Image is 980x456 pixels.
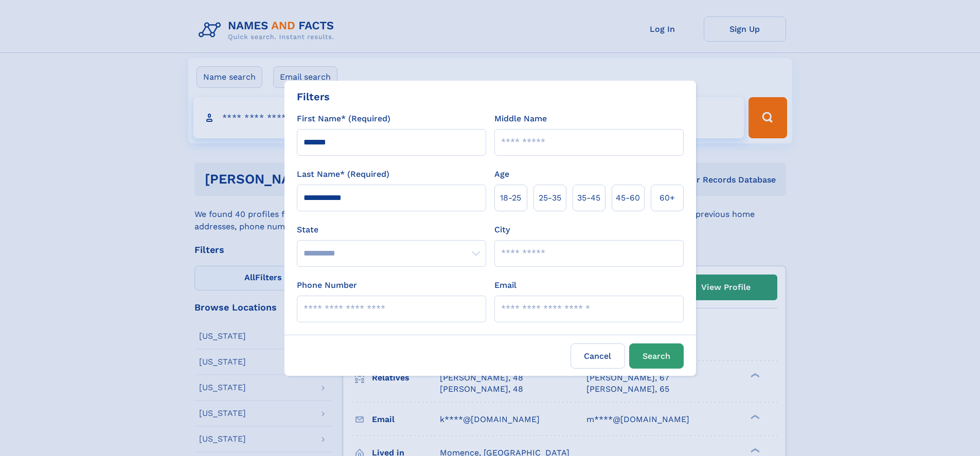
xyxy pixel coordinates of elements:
[616,192,640,204] span: 45‑60
[494,113,547,125] label: Middle Name
[297,224,486,236] label: State
[539,192,561,204] span: 25‑35
[297,279,357,291] label: Phone Number
[629,343,684,369] button: Search
[577,192,600,204] span: 35‑45
[494,224,510,236] label: City
[494,279,516,291] label: Email
[297,113,390,125] label: First Name* (Required)
[660,192,675,204] span: 60+
[571,343,625,369] label: Cancel
[297,168,389,180] label: Last Name* (Required)
[297,89,330,104] div: Filters
[494,168,509,180] label: Age
[500,192,521,204] span: 18‑25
